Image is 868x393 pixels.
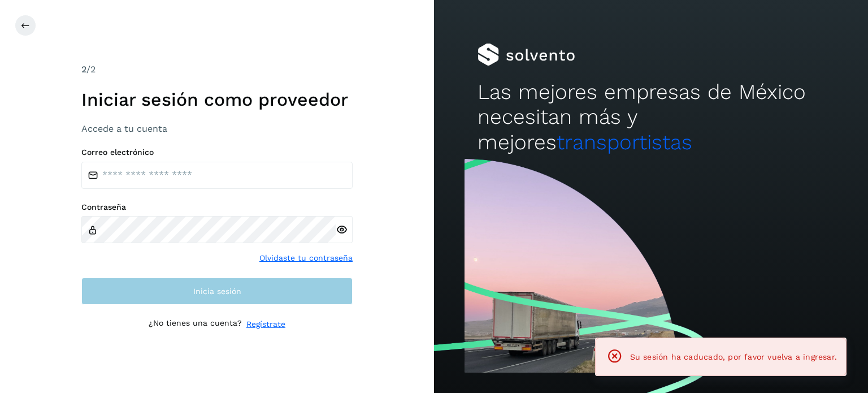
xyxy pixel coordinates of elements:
a: Regístrate [246,318,285,330]
span: Inicia sesión [193,287,241,295]
span: transportistas [557,130,692,154]
h1: Iniciar sesión como proveedor [81,89,353,110]
label: Correo electrónico [81,148,353,157]
h2: Las mejores empresas de México necesitan más y mejores [478,80,824,155]
a: Olvidaste tu contraseña [259,252,353,264]
label: Contraseña [81,202,353,212]
span: 2 [81,64,86,75]
button: Inicia sesión [81,278,353,305]
div: /2 [81,63,353,76]
h3: Accede a tu cuenta [81,123,353,134]
p: ¿No tienes una cuenta? [149,318,242,330]
span: Su sesión ha caducado, por favor vuelva a ingresar. [630,352,837,361]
